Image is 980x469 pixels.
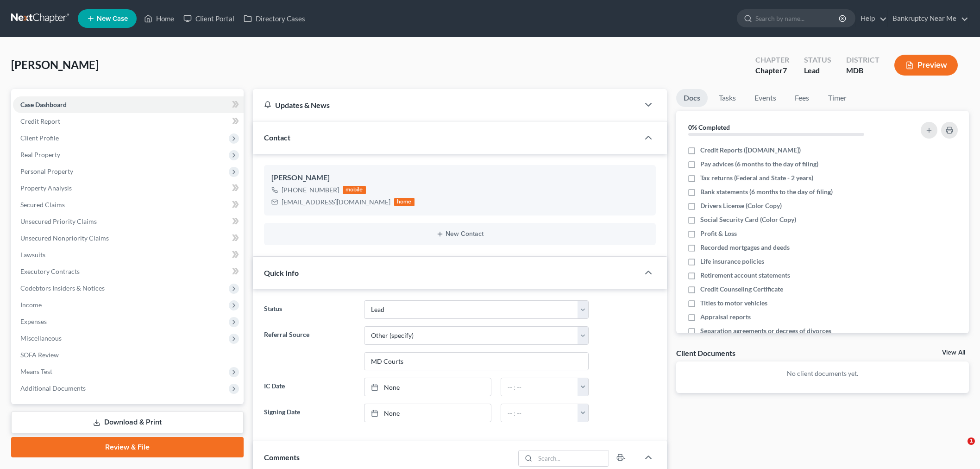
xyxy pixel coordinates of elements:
[846,65,879,76] div: MDB
[967,437,975,445] span: 1
[783,66,787,75] span: 7
[700,201,782,210] span: Drivers License (Color Copy)
[942,349,965,356] a: View All
[755,65,789,76] div: Chapter
[20,217,97,225] span: Unsecured Priority Claims
[755,55,789,65] div: Chapter
[20,117,60,125] span: Credit Report
[20,134,59,142] span: Client Profile
[394,198,415,206] div: home
[11,437,244,457] a: Review & File
[20,251,45,259] span: Lawsuits
[20,301,42,309] span: Income
[501,378,578,396] input: -- : --
[700,257,764,266] span: Life insurance policies
[700,146,801,155] span: Credit Reports ([DOMAIN_NAME])
[20,368,52,375] span: Means Test
[20,267,80,275] span: Executory Contracts
[20,351,59,359] span: SOFA Review
[179,10,239,27] a: Client Portal
[264,100,628,110] div: Updates & News
[20,234,109,242] span: Unsecured Nonpriority Claims
[501,404,578,422] input: -- : --
[271,230,648,238] button: New Contact
[20,101,67,108] span: Case Dashboard
[747,89,784,107] a: Events
[20,167,73,175] span: Personal Property
[700,243,790,252] span: Recorded mortgages and deeds
[282,197,390,207] div: [EMAIL_ADDRESS][DOMAIN_NAME]
[11,412,244,433] a: Download & Print
[787,89,817,107] a: Fees
[700,312,751,322] span: Appraisal reports
[846,55,879,65] div: District
[97,15,128,22] span: New Case
[364,353,588,370] input: Other Referral Source
[13,347,244,363] a: SOFA Review
[700,187,833,196] span: Bank statements (6 months to the day of filing)
[700,215,796,224] span: Social Security Card (Color Copy)
[239,10,310,27] a: Directory Cases
[700,326,831,336] span: Separation agreements or decrees of divorces
[259,300,359,319] label: Status
[139,10,179,27] a: Home
[20,384,86,392] span: Additional Documents
[804,65,831,76] div: Lead
[264,453,300,462] span: Comments
[13,213,244,230] a: Unsecured Priority Claims
[282,185,339,195] div: [PHONE_NUMBER]
[13,263,244,280] a: Executory Contracts
[20,201,65,209] span: Secured Claims
[259,326,359,371] label: Referral Source
[755,10,840,27] input: Search by name...
[700,298,767,308] span: Titles to motor vehicles
[259,404,359,422] label: Signing Date
[13,96,244,113] a: Case Dashboard
[700,285,783,294] span: Credit Counseling Certificate
[688,123,730,131] strong: 0% Completed
[364,378,491,396] a: None
[684,369,962,378] p: No client documents yet.
[13,113,244,130] a: Credit Report
[13,230,244,247] a: Unsecured Nonpriority Claims
[20,184,72,192] span: Property Analysis
[364,404,491,422] a: None
[700,173,813,183] span: Tax returns (Federal and State - 2 years)
[13,180,244,196] a: Property Analysis
[20,284,105,292] span: Codebtors Insiders & Notices
[888,10,968,27] a: Bankruptcy Near Me
[676,348,735,358] div: Client Documents
[821,89,854,107] a: Timer
[259,378,359,396] label: IC Date
[535,450,609,466] input: Search...
[264,268,299,277] span: Quick Info
[700,229,737,238] span: Profit & Loss
[676,89,708,107] a: Docs
[711,89,743,107] a: Tasks
[856,10,887,27] a: Help
[11,58,99,71] span: [PERSON_NAME]
[700,159,818,169] span: Pay advices (6 months to the day of filing)
[20,317,47,325] span: Expenses
[271,172,648,184] div: [PERSON_NAME]
[13,247,244,263] a: Lawsuits
[264,133,290,142] span: Contact
[20,151,60,158] span: Real Property
[700,271,790,280] span: Retirement account statements
[13,196,244,213] a: Secured Claims
[804,55,831,65] div: Status
[20,334,62,342] span: Miscellaneous
[949,437,971,460] iframe: Intercom live chat
[343,186,366,194] div: mobile
[894,55,958,76] button: Preview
